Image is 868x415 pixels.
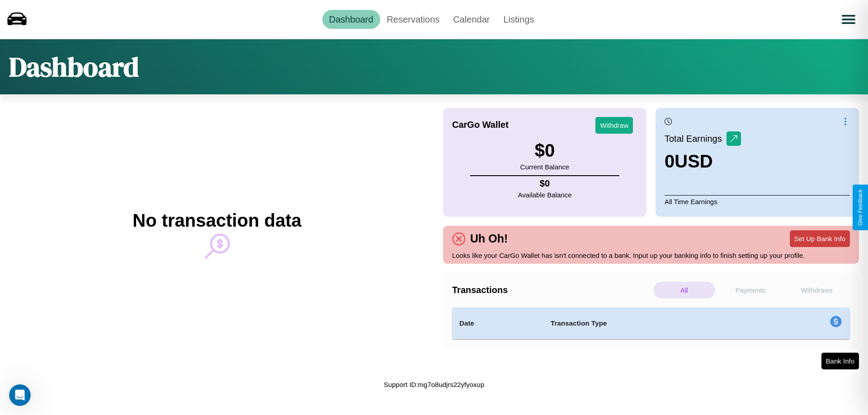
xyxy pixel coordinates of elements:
[790,230,850,247] button: Set Up Bank Info
[520,140,569,161] h3: $ 0
[132,210,301,231] h2: No transaction data
[380,10,447,29] a: Reservations
[322,10,380,29] a: Dashboard
[520,161,569,173] p: Current Balance
[452,285,651,295] h4: Transactions
[595,117,633,134] button: Withdraw
[466,232,512,245] h4: Uh Oh!
[551,318,756,329] h4: Transaction Type
[518,178,572,189] h4: $ 0
[384,378,485,391] p: Support ID: mg7o8udjrs22yfyoxup
[452,120,509,130] h4: CarGo Wallet
[452,249,850,261] p: Looks like your CarGo Wallet has isn't connected to a bank. Input up your banking info to finish ...
[836,7,861,32] button: Open menu
[452,308,850,339] table: simple table
[857,189,863,226] div: Give Feedback
[518,189,572,201] p: Available Balance
[459,318,536,329] h4: Date
[665,151,741,172] h3: 0 USD
[665,131,726,147] p: Total Earnings
[653,282,715,298] p: All
[446,10,496,29] a: Calendar
[9,48,139,85] h1: Dashboard
[821,353,859,369] button: Bank Info
[665,195,850,208] p: All Time Earnings
[720,282,782,298] p: Payments
[9,384,31,406] iframe: Intercom live chat
[496,10,541,29] a: Listings
[786,282,848,298] p: Withdraws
